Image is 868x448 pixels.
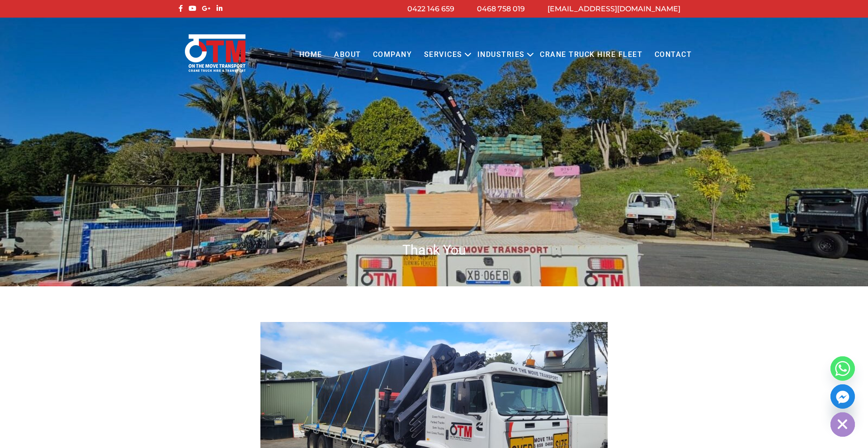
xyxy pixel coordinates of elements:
[328,42,367,67] a: About
[477,5,525,13] a: 0468 758 019
[293,42,328,67] a: Home
[472,42,531,67] a: Industries
[830,356,855,381] a: Whatsapp
[418,42,468,67] a: Services
[407,5,454,13] a: 0422 146 659
[830,384,855,409] a: Facebook_Messenger
[367,42,418,67] a: COMPANY
[183,33,247,73] img: Otmtransport
[648,42,698,67] a: Contact
[534,42,648,67] a: Crane Truck Hire Fleet
[176,241,692,259] h1: Thank You
[547,5,680,13] a: [EMAIL_ADDRESS][DOMAIN_NAME]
